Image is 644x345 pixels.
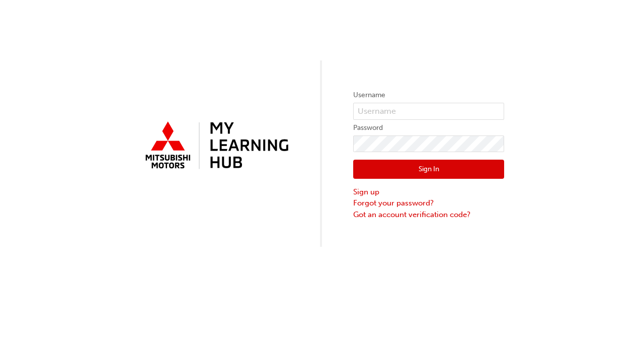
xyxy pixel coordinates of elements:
a: Forgot your password? [353,197,504,209]
input: Username [353,103,504,120]
label: Username [353,89,504,101]
img: mmal [140,117,291,175]
a: Got an account verification code? [353,209,504,221]
button: Sign In [353,160,504,179]
label: Password [353,122,504,134]
a: Sign up [353,186,504,198]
